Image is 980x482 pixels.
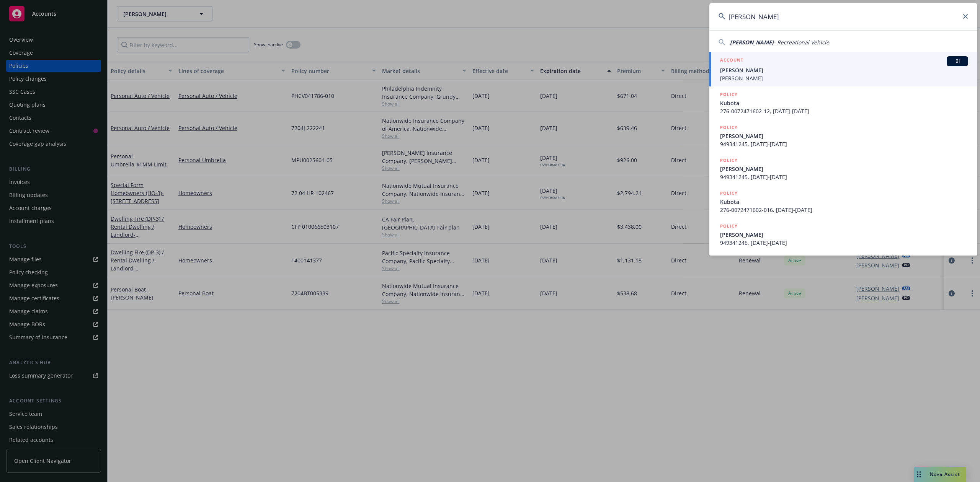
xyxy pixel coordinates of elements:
[720,156,738,164] h5: POLICY
[720,165,968,173] span: [PERSON_NAME]
[720,124,738,131] h5: POLICY
[720,206,968,214] span: 276-0072471602-016, [DATE]-[DATE]
[709,86,977,119] a: POLICYKubota276-0072471602-12, [DATE]-[DATE]
[720,222,738,230] h5: POLICY
[720,66,968,74] span: [PERSON_NAME]
[709,218,977,251] a: POLICY[PERSON_NAME]949341245, [DATE]-[DATE]
[720,99,968,107] span: Kubota
[730,39,774,46] span: [PERSON_NAME]
[709,3,977,30] input: Search...
[720,56,743,65] h5: ACCOUNT
[709,119,977,152] a: POLICY[PERSON_NAME]949341245, [DATE]-[DATE]
[709,185,977,218] a: POLICYKubota276-0072471602-016, [DATE]-[DATE]
[720,132,968,140] span: [PERSON_NAME]
[950,58,965,65] span: BI
[720,231,968,239] span: [PERSON_NAME]
[720,198,968,206] span: Kubota
[709,52,977,86] a: ACCOUNTBI[PERSON_NAME][PERSON_NAME]
[774,39,829,46] span: - Recreational Vehicle
[720,140,968,148] span: 949341245, [DATE]-[DATE]
[720,173,968,181] span: 949341245, [DATE]-[DATE]
[720,91,738,98] h5: POLICY
[720,239,968,247] span: 949341245, [DATE]-[DATE]
[720,74,968,82] span: [PERSON_NAME]
[709,152,977,185] a: POLICY[PERSON_NAME]949341245, [DATE]-[DATE]
[720,107,968,115] span: 276-0072471602-12, [DATE]-[DATE]
[720,189,738,197] h5: POLICY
